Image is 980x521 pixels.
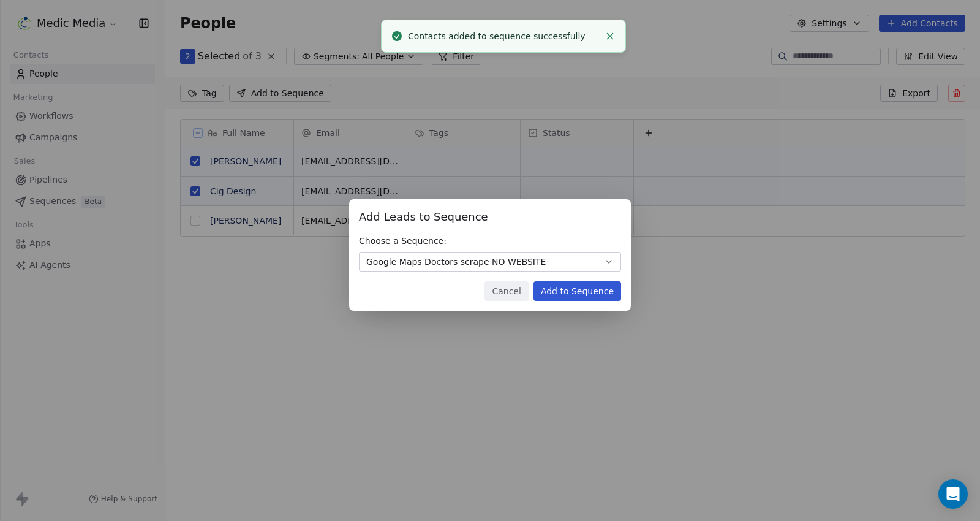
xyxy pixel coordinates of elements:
button: Cancel [484,281,528,301]
div: Contacts added to sequence successfully [408,30,600,43]
button: Close toast [602,28,618,44]
div: Choose a Sequence: [359,235,621,247]
span: Google Maps Doctors scrape NO WEBSITE [366,256,546,268]
button: Add to Sequence [533,281,621,301]
div: Add Leads to Sequence [359,209,621,225]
